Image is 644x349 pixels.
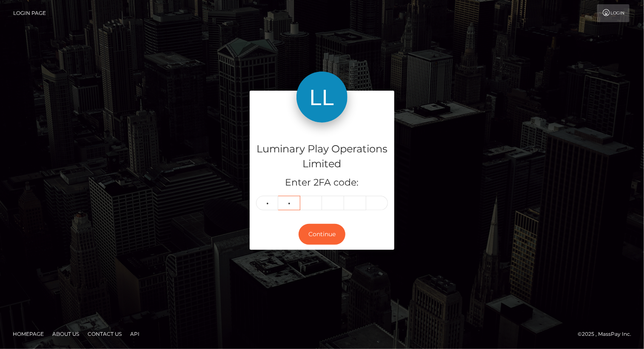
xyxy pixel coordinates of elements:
a: Login Page [13,4,46,22]
h4: Luminary Play Operations Limited [256,142,388,172]
img: Luminary Play Operations Limited [296,72,348,123]
a: Contact Us [84,327,125,340]
button: Continue [299,224,345,245]
div: © 2025 , MassPay Inc. [578,329,638,339]
a: Homepage [9,327,47,340]
a: API [127,327,143,340]
h5: Enter 2FA code: [256,176,388,189]
a: About Us [49,327,83,340]
a: Login [597,4,630,22]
